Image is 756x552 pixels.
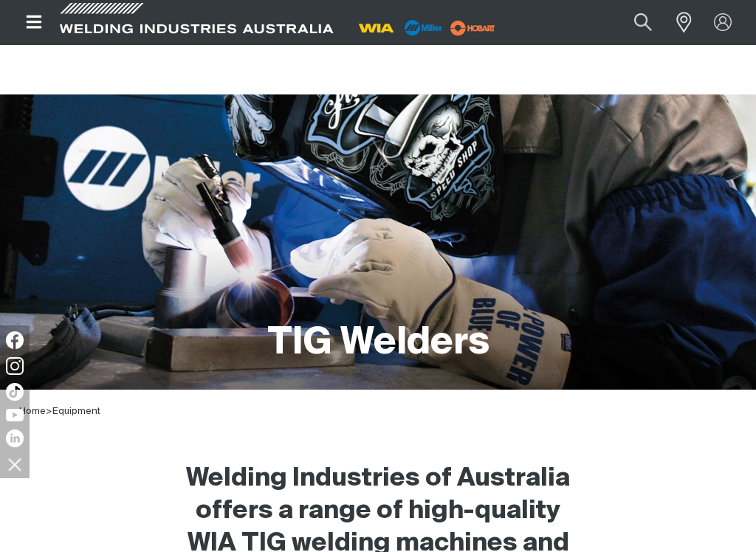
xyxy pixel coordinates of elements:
[52,407,100,416] a: Equipment
[6,429,24,447] img: LinkedIn
[618,6,668,39] button: Search products
[6,357,24,375] img: Instagram
[599,6,668,39] input: Product name or item number...
[6,383,24,401] img: TikTok
[46,407,52,416] span: >
[446,22,500,33] a: miller
[6,331,24,349] img: Facebook
[267,320,489,368] h1: TIG Welders
[2,452,27,477] img: hide socials
[6,409,24,421] img: YouTube
[446,17,500,39] img: miller
[19,407,46,416] a: Home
